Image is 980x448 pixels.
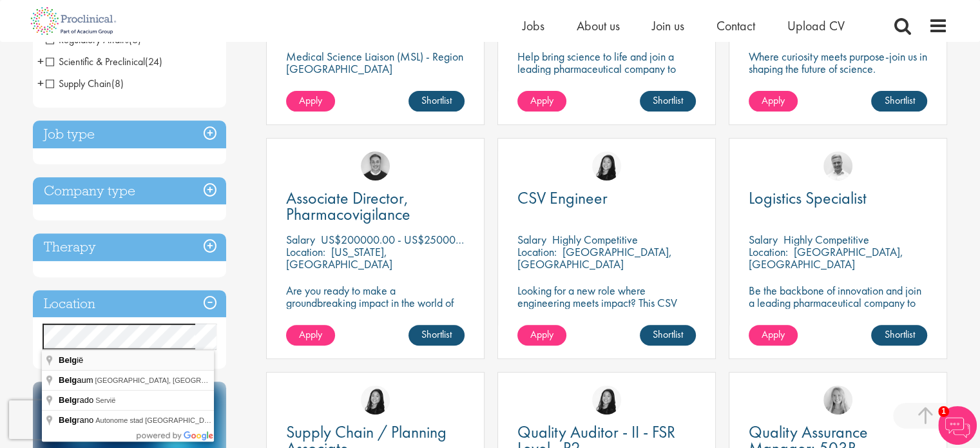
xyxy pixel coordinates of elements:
p: Where curiosity meets purpose-join us in shaping the future of science. [749,50,927,75]
p: [GEOGRAPHIC_DATA], [GEOGRAPHIC_DATA] [517,244,672,271]
a: Apply [749,325,798,346]
p: Highly Competitive [783,232,869,247]
span: 1 [938,406,949,417]
span: Apply [530,93,553,107]
span: ië [59,355,85,365]
h3: Company type [33,177,226,205]
span: Apply [299,327,322,341]
h3: Therapy [33,233,226,261]
a: Apply [749,91,798,112]
a: Shortlist [640,325,696,346]
span: + [37,73,44,93]
span: Scientific & Preclinical [46,55,162,68]
span: Scientific & Preclinical [46,55,145,68]
span: (8) [111,77,124,90]
span: Location: [286,244,325,259]
img: Joshua Bye [823,151,852,180]
a: Join us [652,17,684,34]
a: Shortlist [408,325,465,346]
span: Belg [59,375,77,385]
img: Bo Forsen [361,151,390,180]
span: Belg [59,395,77,405]
span: Belg [59,415,77,425]
a: Shortlist [871,325,927,346]
h3: Location [33,290,226,318]
a: Apply [517,325,566,346]
span: Apply [762,327,785,341]
span: (24) [145,55,162,68]
p: Looking for a new role where engineering meets impact? This CSV Engineer role is calling your name! [517,284,696,321]
img: Numhom Sudsok [361,385,390,414]
p: Help bring science to life and join a leading pharmaceutical company to play a key role in delive... [517,50,696,112]
span: Salary [517,232,546,247]
p: US$200000.00 - US$250000.00 per annum [321,232,526,247]
a: Shortlist [408,91,465,112]
span: Supply Chain [46,77,111,90]
span: Servië [95,396,115,404]
span: [GEOGRAPHIC_DATA], [GEOGRAPHIC_DATA] [95,376,246,384]
span: Apply [299,93,322,107]
p: [GEOGRAPHIC_DATA], [GEOGRAPHIC_DATA] [749,244,903,271]
img: Numhom Sudsok [592,385,621,414]
a: About us [577,17,620,34]
a: Contact [716,17,755,34]
h3: Job type [33,121,226,148]
p: Are you ready to make a groundbreaking impact in the world of biotechnology? Join a growing compa... [286,284,465,346]
a: Apply [517,91,566,112]
a: Associate Director, Pharmacovigilance [286,190,465,222]
a: Shortlist [871,91,927,112]
iframe: reCAPTCHA [9,400,174,439]
span: CSV Engineer [517,187,608,209]
span: Supply Chain [46,77,124,90]
p: Medical Science Liaison (MSL) - Region [GEOGRAPHIC_DATA] [286,50,465,75]
img: Chatbot [938,406,977,445]
span: rado [59,395,95,405]
a: CSV Engineer [517,190,696,206]
img: Numhom Sudsok [592,151,621,180]
img: Shannon Briggs [823,385,852,414]
span: Logistics Specialist [749,187,867,209]
span: Associate Director, Pharmacovigilance [286,187,410,225]
p: Be the backbone of innovation and join a leading pharmaceutical company to help keep life-changin... [749,284,927,333]
span: Location: [517,244,557,259]
span: Apply [530,327,553,341]
span: Belg [59,355,77,365]
span: rano [59,415,95,425]
span: Apply [762,93,785,107]
a: Apply [286,325,335,346]
a: Shortlist [640,91,696,112]
span: + [37,52,44,71]
a: Jobs [523,17,544,34]
a: Apply [286,91,335,112]
a: Logistics Specialist [749,190,927,206]
span: Location: [749,244,788,259]
span: aum [59,375,95,385]
p: [US_STATE], [GEOGRAPHIC_DATA] [286,244,392,271]
span: Autonome stad [GEOGRAPHIC_DATA], [GEOGRAPHIC_DATA] [95,416,296,424]
p: Highly Competitive [552,232,638,247]
span: Salary [749,232,778,247]
span: Salary [286,232,315,247]
a: Upload CV [787,17,845,34]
